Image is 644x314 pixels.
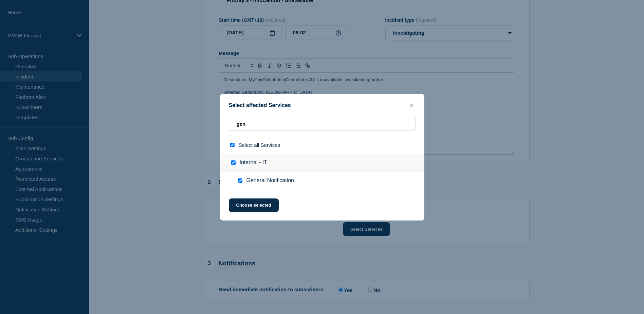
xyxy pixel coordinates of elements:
[239,142,280,148] span: Select all Services
[220,154,424,172] div: Internal - IT
[238,178,242,183] input: General Notification checkbox
[220,102,424,109] div: Select affected Services
[231,160,236,165] input: Internal - IT checkbox
[230,143,235,147] input: select all checkbox
[229,198,279,212] button: Choose selected
[408,102,416,109] button: close button
[229,117,416,131] input: Search
[246,177,294,184] span: General Notification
